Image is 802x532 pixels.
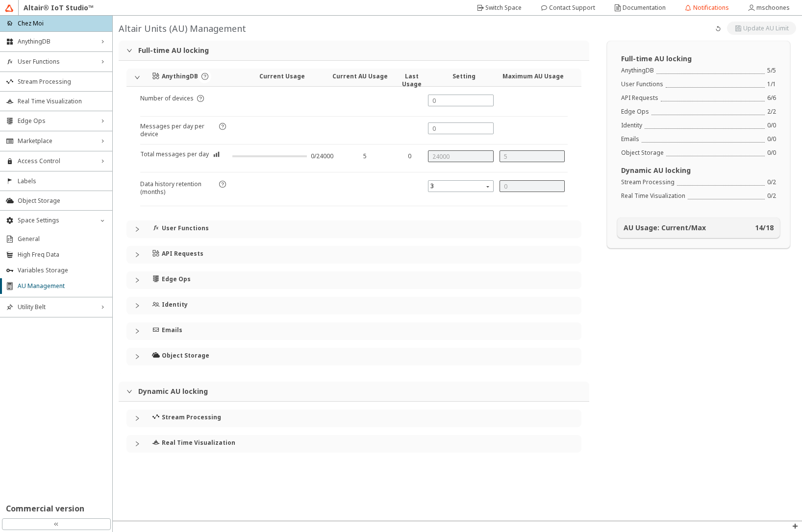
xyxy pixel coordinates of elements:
span: AnythingDB [18,38,95,46]
div: Object Storage [621,149,664,157]
h4: Edge Ops [162,275,191,283]
span: Edge Ops [18,117,95,125]
h4: Setting [429,73,498,80]
article: Data history retention (months) [140,180,216,206]
h3: Full-time AU locking [621,55,776,63]
h4: Real Time Visualization [162,439,235,447]
span: Real Time Visualization [18,97,106,105]
span: Object Storage [18,197,106,205]
article: Number of devices [140,95,194,116]
div: AnythingDB [621,67,654,74]
span: collapsed [134,303,140,309]
span: Stream Processing [18,78,106,86]
div: 1 / 1 [767,80,776,88]
div: Object Storage [126,348,581,365]
div: Identity [126,297,581,314]
h3: Dynamic AU locking [621,167,776,174]
h4: Identity [162,301,188,309]
span: 3 [430,180,493,192]
div: Real Time Visualization [126,435,581,453]
p: Chez Moi [18,19,44,27]
span: General [18,235,106,243]
div: Identity [621,121,642,129]
div: 0 / 0 [767,121,776,129]
div: 0/24000 [311,152,333,160]
div: 6 / 6 [767,94,776,102]
div: User Functions [621,80,663,88]
h4: AnythingDB [162,73,198,80]
div: User Functions [126,220,581,238]
div: 0 [397,152,423,160]
h4: Emails [162,326,182,334]
div: Edge Ops [621,108,649,116]
h4: Object Storage [162,352,209,360]
div: API Requests [126,246,581,264]
div: Stream Processing [621,178,675,186]
div: Emails [126,322,581,340]
div: Real Time Visualization [621,192,685,200]
div: Edge Ops [126,271,581,289]
h4: Last Usage [395,73,429,88]
span: Space Settings [18,217,95,224]
span: Variables Storage [18,266,106,274]
span: collapsed [134,328,140,334]
h4: Stream Processing [162,413,221,421]
h4: 14 / 18 [755,224,774,232]
div: Dynamic AU locking [119,382,589,401]
div: 2 / 2 [767,108,776,116]
div: 0 / 0 [767,149,776,157]
h3: Dynamic AU locking [138,387,581,395]
div: 0 / 2 [767,178,776,186]
span: User Functions [18,58,95,66]
h4: Maximum AU Usage [499,73,568,80]
span: collapsed [134,277,140,283]
span: collapsed [134,226,140,232]
span: Access Control [18,157,95,165]
span: expanded [126,48,132,53]
span: High Freq Data [18,251,106,259]
span: collapsed [134,252,140,258]
h4: Current Usage [239,73,326,80]
h4: API Requests [162,250,203,258]
span: expanded [126,388,132,394]
h4: AU Usage: Current/Max [624,224,706,232]
div: 0 / 2 [767,192,776,200]
div: 5 [343,152,387,160]
span: collapsed [134,354,140,360]
span: collapsed [134,415,140,421]
div: 5 / 5 [767,67,776,74]
span: Utility Belt [18,303,95,311]
div: Emails [621,135,639,143]
div: AnythingDBCurrent UsageCurrent AU UsageLast UsageSettingMaximum AU Usage [126,69,581,86]
div: 0 / 0 [767,135,776,143]
h3: Full-time AU locking [138,47,581,54]
span: AU Management [18,282,106,290]
article: Total messages per day [140,150,209,172]
span: expanded [134,74,140,80]
span: Labels [18,177,106,185]
div: API Requests [621,94,658,102]
article: Messages per day per device [140,122,216,144]
span: collapsed [134,441,140,447]
div: Stream Processing [126,410,581,427]
span: Marketplace [18,137,95,145]
div: Full-time AU locking [119,41,589,60]
h4: User Functions [162,224,209,232]
h4: Current AU Usage [325,73,394,80]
